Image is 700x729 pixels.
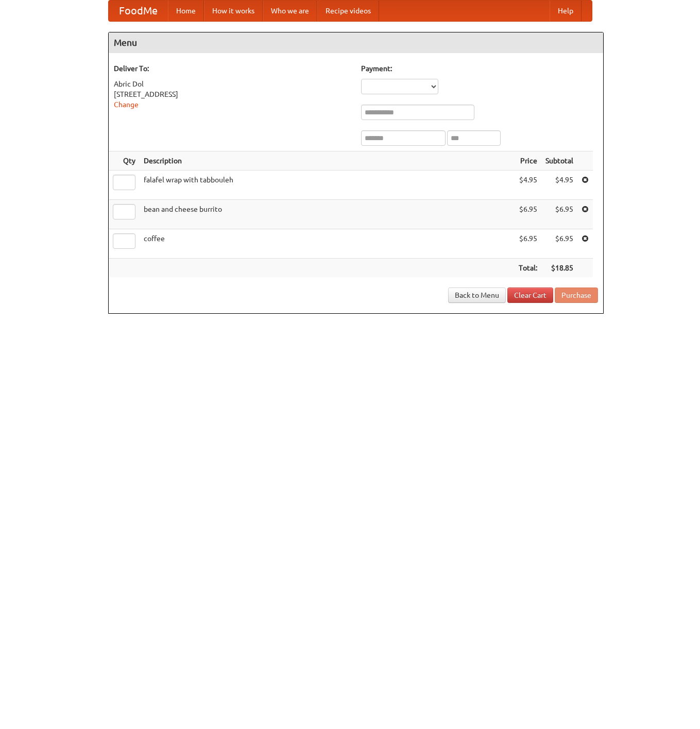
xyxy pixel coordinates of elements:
td: $4.95 [515,171,541,200]
a: Help [550,1,582,21]
a: Who we are [263,1,317,21]
th: Subtotal [541,151,577,171]
td: $6.95 [541,229,577,259]
td: coffee [140,229,515,259]
th: $18.85 [541,259,577,278]
td: bean and cheese burrito [140,200,515,229]
a: Change [114,100,139,109]
a: Home [168,1,204,21]
div: [STREET_ADDRESS] [114,89,351,99]
a: FoodMe [109,1,168,21]
td: $4.95 [541,171,577,200]
th: Price [515,151,541,171]
div: Abric Dol [114,79,351,89]
a: Back to Menu [448,287,506,303]
th: Qty [109,151,140,171]
td: $6.95 [515,229,541,259]
button: Purchase [555,287,598,303]
td: $6.95 [515,200,541,229]
h5: Deliver To: [114,63,351,74]
a: Recipe videos [317,1,379,21]
a: Clear Cart [507,287,553,303]
a: How it works [204,1,263,21]
th: Description [140,151,515,171]
h5: Payment: [361,63,598,74]
td: falafel wrap with tabbouleh [140,171,515,200]
td: $6.95 [541,200,577,229]
h4: Menu [109,32,603,53]
th: Total: [515,259,541,278]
